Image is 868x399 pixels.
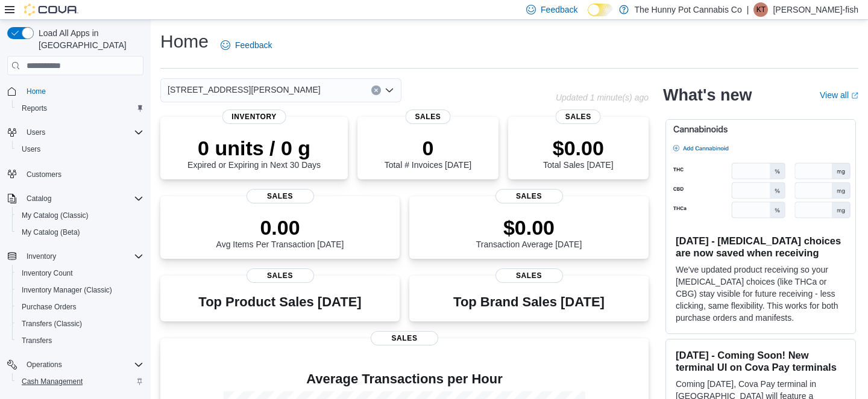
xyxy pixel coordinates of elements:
span: Sales [495,189,563,203]
span: Transfers (Classic) [17,317,143,331]
a: Home [22,84,51,99]
button: Open list of options [385,85,394,95]
span: Transfers (Classic) [22,319,82,329]
span: Feedback [541,4,577,16]
span: Reports [22,104,47,113]
input: Dark Mode [588,4,613,16]
span: Reports [17,101,143,116]
div: Expired or Expiring in Next 30 Days [187,136,321,170]
div: Total Sales [DATE] [543,136,613,170]
button: Customers [2,165,148,182]
button: Catalog [22,191,56,206]
a: View allExternal link [820,90,858,100]
span: Transfers [22,336,52,345]
a: Customers [22,167,66,182]
span: Users [22,144,40,154]
span: Sales [556,110,601,124]
span: Inventory [222,110,286,124]
p: [PERSON_NAME]-fish [773,2,858,17]
a: My Catalog (Beta) [17,225,85,240]
h3: Top Product Sales [DATE] [198,295,361,309]
button: Home [2,82,148,100]
a: Transfers (Classic) [17,317,87,331]
span: Catalog [22,191,143,206]
p: We've updated product receiving so your [MEDICAL_DATA] choices (like THCa or CBG) stay visible fo... [676,264,846,324]
span: Inventory [22,249,143,264]
img: Cova [24,4,78,16]
span: Operations [22,357,143,372]
a: My Catalog (Classic) [17,208,93,223]
p: 0 units / 0 g [187,136,321,160]
span: Cash Management [22,377,83,386]
button: Reports [12,100,148,117]
div: Total # Invoices [DATE] [385,136,471,170]
span: Purchase Orders [22,302,77,312]
span: KT [756,2,766,17]
span: Sales [405,110,450,124]
div: Avg Items Per Transaction [DATE] [216,215,344,249]
p: The Hunny Pot Cannabis Co [635,2,742,17]
span: Sales [495,268,563,283]
p: 0.00 [216,215,344,240]
button: Inventory [22,249,61,264]
button: Purchase Orders [12,298,148,315]
h2: What's new [663,85,752,105]
span: Operations [27,360,62,370]
button: Inventory Count [12,265,148,282]
p: Updated 1 minute(s) ago [556,93,649,102]
span: My Catalog (Beta) [17,225,143,240]
svg: External link [851,92,858,99]
span: Users [27,128,45,137]
span: My Catalog (Classic) [17,208,143,223]
span: Inventory Manager (Classic) [22,285,112,295]
button: Cash Management [12,373,148,390]
span: Inventory Count [17,266,143,280]
a: Transfers [17,333,57,348]
button: Users [2,124,148,141]
span: Sales [371,331,438,345]
span: Purchase Orders [17,300,143,314]
span: Inventory Manager (Classic) [17,283,143,297]
p: 0 [385,136,471,160]
a: Purchase Orders [17,300,81,314]
span: Home [27,87,46,96]
button: Clear input [371,85,381,95]
span: Inventory [27,252,56,261]
span: Sales [247,268,314,283]
button: Users [12,141,148,158]
span: Load All Apps in [GEOGRAPHIC_DATA] [34,27,143,51]
h4: Average Transactions per Hour [170,372,639,386]
button: My Catalog (Beta) [12,224,148,241]
span: Sales [247,189,314,203]
button: Operations [2,356,148,373]
span: Customers [27,170,61,179]
h1: Home [160,29,209,54]
span: Inventory Count [22,268,73,278]
span: [STREET_ADDRESS][PERSON_NAME] [168,82,321,97]
a: Feedback [216,33,277,57]
span: My Catalog (Beta) [22,227,80,237]
a: Inventory Manager (Classic) [17,283,117,297]
h3: [DATE] - Coming Soon! New terminal UI on Cova Pay terminals [676,349,846,373]
h3: Top Brand Sales [DATE] [453,295,605,309]
a: Inventory Count [17,266,78,280]
button: Transfers (Classic) [12,315,148,332]
p: $0.00 [476,215,582,240]
span: Transfers [17,333,143,348]
span: Users [17,142,143,156]
button: Users [22,125,50,140]
a: Cash Management [17,374,87,389]
p: $0.00 [543,136,613,160]
a: Users [17,142,45,156]
span: Cash Management [17,374,143,389]
button: Inventory [2,248,148,265]
button: Inventory Manager (Classic) [12,282,148,298]
span: Catalog [27,194,51,203]
div: Transaction Average [DATE] [476,215,582,249]
button: Catalog [2,190,148,207]
button: Transfers [12,332,148,349]
button: Operations [22,357,67,372]
p: | [747,2,749,17]
span: Users [22,125,143,140]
